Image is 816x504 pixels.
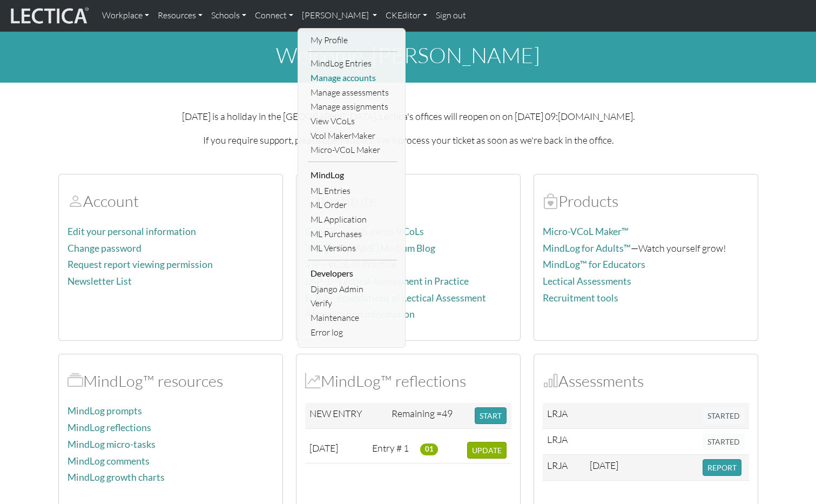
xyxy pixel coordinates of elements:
a: MindLog comments [68,455,150,467]
ul: [PERSON_NAME] [308,33,397,340]
a: MindLog Entries [308,56,397,71]
a: Edit your personal information [68,226,196,237]
p: If you require support, please open a . We'll process your ticket as soon as we're back in the of... [58,132,758,148]
span: UPDATE [472,446,502,455]
li: Developers [308,265,397,282]
a: Micro-VCoL Maker [308,143,397,157]
a: Verify [308,296,397,311]
h2: Products [543,192,749,211]
a: View VCoLs [308,114,397,129]
td: Remaining = [387,403,470,429]
a: Maintenance [308,311,397,325]
a: Manage accounts [308,71,397,85]
button: REPORT [703,459,741,476]
button: UPDATE [467,442,507,459]
span: [DATE] [590,459,618,471]
a: ML Entries [308,184,397,198]
a: Manage assignments [308,99,397,114]
a: MindLog for Adults™ [543,243,631,254]
p: —Watch yourself grow! [543,240,749,256]
a: MindLog prompts [68,405,142,416]
span: 49 [442,407,453,419]
span: MindLog™ resources [68,371,83,391]
p: [DATE] is a holiday in the [GEOGRAPHIC_DATA]. Lectica's offices will reopen on on [DATE] 09:[DOMA... [58,109,758,124]
h2: MindLog™ reflections [305,372,511,391]
a: Workplace [98,4,153,27]
a: CKEditor [381,4,431,27]
a: Request report viewing permission [68,259,213,270]
a: Micro-VCoL Maker™ [543,226,629,237]
a: MindLog growth charts [68,472,165,483]
span: 01 [420,443,438,455]
a: Newsletter List [68,275,132,287]
h2: Institute [305,192,511,211]
span: MindLog [305,371,321,391]
a: Manage assessments [308,85,397,100]
td: LRJA [543,403,585,429]
a: Vcol MakerMaker [308,129,397,143]
a: MindLog™ for Educators [543,259,645,270]
a: My Profile [308,33,397,48]
a: ML Purchases [308,227,397,241]
td: LRJA [543,455,585,481]
span: Products [543,191,558,211]
td: LRJA [543,429,585,455]
a: Change password [68,243,141,254]
td: Entry # 1 [368,438,416,463]
a: Django Admin [308,282,397,297]
h2: Assessments [543,372,749,391]
h2: Account [68,192,274,211]
img: lecticalive [8,5,89,26]
button: START [475,407,507,424]
a: Resources [153,4,207,27]
a: Schools [207,4,251,27]
a: MindLog reflections [68,422,151,433]
a: ML Versions [308,241,397,256]
a: Sign out [431,4,470,27]
a: ML Order [308,198,397,212]
span: Account [68,191,83,211]
span: Assessments [543,371,558,391]
a: MindLog micro-tasks [68,439,156,450]
li: MindLog [308,166,397,184]
a: Recruitment tools [543,292,618,304]
td: NEW ENTRY [305,403,388,429]
h2: MindLog™ resources [68,372,274,391]
a: Connect [251,4,298,27]
a: [PERSON_NAME] [298,4,381,27]
a: Lectical Assessments [543,275,631,287]
a: Error log [308,325,397,340]
a: ML Application [308,212,397,227]
span: [DATE] [309,442,338,454]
